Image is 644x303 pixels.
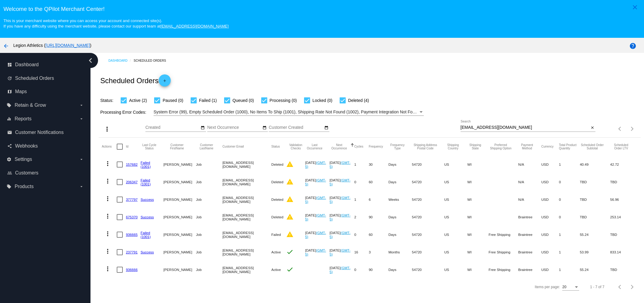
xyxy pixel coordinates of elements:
[222,191,271,208] mat-cell: [EMAIL_ADDRESS][DOMAIN_NAME]
[559,208,580,226] mat-cell: 0
[369,145,383,148] button: Change sorting for Frequency
[590,125,595,130] mat-icon: close
[580,173,610,191] mat-cell: TBD
[518,156,541,173] mat-cell: N/A
[163,261,196,279] mat-cell: [PERSON_NAME]
[541,243,559,261] mat-cell: USD
[286,213,293,220] mat-icon: warning
[126,197,138,201] a: 377797
[104,230,111,237] mat-icon: more_vert
[610,173,638,191] mat-cell: TBD
[305,208,330,226] mat-cell: [DATE]
[7,76,12,81] i: update
[330,243,354,261] mat-cell: [DATE]
[7,103,11,108] i: local_offer
[610,143,632,150] button: Change sorting for LifetimeValue
[369,243,388,261] mat-cell: 3
[163,173,196,191] mat-cell: [PERSON_NAME]
[580,191,610,208] mat-cell: TBD
[610,261,638,279] mat-cell: TBD
[154,108,424,116] mat-select: Filter by Processing Error Codes
[580,261,610,279] mat-cell: 55.24
[369,208,388,226] mat-cell: 90
[389,208,412,226] mat-cell: Days
[610,191,638,208] mat-cell: 56.96
[489,143,513,150] button: Change sorting for PreferredShippingOption
[562,285,579,289] mat-select: Items per page:
[100,98,113,103] span: Status:
[14,184,33,189] span: Products
[590,285,604,289] div: 1 - 7 of 7
[15,62,39,67] span: Dashboard
[7,144,12,148] i: share
[196,261,223,279] mat-cell: Job
[126,145,128,148] button: Change sorting for Id
[467,243,489,261] mat-cell: WI
[541,261,559,279] mat-cell: USD
[262,125,267,130] mat-icon: date_range
[354,261,369,279] mat-cell: 0
[305,231,326,239] a: (GMT-5)
[305,173,330,191] mat-cell: [DATE]
[15,89,27,94] span: Maps
[330,226,354,243] mat-cell: [DATE]
[535,285,560,289] div: Items per page:
[271,250,281,254] span: Active
[369,226,388,243] mat-cell: 60
[15,143,38,149] span: Webhooks
[489,226,518,243] mat-cell: Free Shipping
[444,191,468,208] mat-cell: US
[631,4,639,11] mat-icon: close
[270,97,297,104] span: Processing (0)
[104,178,111,185] mat-icon: more_vert
[330,196,351,204] a: (GMT-5)
[271,145,280,148] button: Change sorting for Status
[354,243,369,261] mat-cell: 16
[444,243,468,261] mat-cell: US
[330,261,354,279] mat-cell: [DATE]
[444,208,468,226] mat-cell: US
[79,116,84,121] i: arrow_drop_down
[562,285,566,289] span: 20
[444,261,468,279] mat-cell: US
[330,161,351,168] a: (GMT-5)
[412,156,444,173] mat-cell: 54720
[541,208,559,226] mat-cell: USD
[222,145,244,148] button: Change sorting for CustomerEmail
[369,173,388,191] mat-cell: 60
[7,171,12,175] i: people_outline
[126,268,138,272] a: 936666
[222,243,271,261] mat-cell: [EMAIL_ADDRESS][DOMAIN_NAME]
[467,226,489,243] mat-cell: WI
[271,197,284,201] span: Deleted
[369,261,388,279] mat-cell: 90
[541,173,559,191] mat-cell: USD
[141,161,150,165] a: Failed
[286,178,293,185] mat-icon: warning
[129,97,147,104] span: Active (2)
[610,208,638,226] mat-cell: 253.14
[141,231,150,235] a: Failed
[559,138,580,156] mat-header-cell: Total Product Quantity
[233,97,254,104] span: Queued (0)
[305,243,330,261] mat-cell: [DATE]
[222,226,271,243] mat-cell: [EMAIL_ADDRESS][DOMAIN_NAME]
[305,226,330,243] mat-cell: [DATE]
[389,261,412,279] mat-cell: Days
[141,215,154,219] a: Success
[518,243,541,261] mat-cell: Braintree
[444,226,468,243] mat-cell: US
[580,226,610,243] mat-cell: 55.24
[354,226,369,243] mat-cell: 0
[14,116,31,122] span: Reports
[541,145,554,148] button: Change sorting for CurrencyIso
[7,168,84,178] a: people_outline Customers
[7,157,11,162] i: settings
[312,97,332,104] span: Locked (0)
[271,233,281,236] span: Failed
[389,173,412,191] mat-cell: Days
[196,243,223,261] mat-cell: Job
[559,261,580,279] mat-cell: 1
[108,56,134,65] a: Dashboard
[369,156,388,173] mat-cell: 30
